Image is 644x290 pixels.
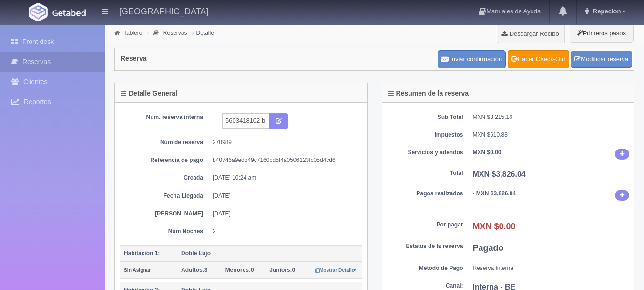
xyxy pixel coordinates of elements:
[387,149,463,157] dt: Servicios y adendos
[387,264,463,272] dt: Método de Pago
[124,250,160,257] b: Habitación 1:
[29,3,48,21] img: Getabed
[473,149,501,156] b: MXN $0.00
[473,131,630,139] dd: MXN $610.88
[213,210,355,218] dd: [DATE]
[190,28,216,37] li: Detalle
[473,222,516,231] b: MXN $0.00
[127,139,203,147] dt: Núm de reserva
[387,221,463,229] dt: Por pagar
[591,8,621,15] span: Repecion
[177,245,362,262] th: Doble Lujo
[213,174,355,182] dd: [DATE] 10:24 am
[473,243,504,253] b: Pagado
[387,131,463,139] dt: Impuestos
[127,156,203,164] dt: Referencia de pago
[225,267,251,273] strong: Menores:
[123,30,142,36] a: Tablero
[121,55,147,62] h4: Reserva
[508,50,569,68] a: Hacer Check-Out
[269,267,292,273] strong: Juniors:
[181,267,207,273] span: 3
[473,170,526,178] b: MXN $3,826.04
[388,90,469,97] h4: Resumen de la reserva
[163,30,187,36] a: Reservas
[473,113,630,121] dd: MXN $3,215.16
[473,264,630,272] dd: Reserva Interna
[387,169,463,177] dt: Total
[496,24,564,43] a: Descargar Recibo
[269,267,295,273] span: 0
[213,227,355,236] dd: 2
[315,267,357,273] a: Mostrar Detalle
[121,90,177,97] h4: Detalle General
[213,156,355,164] dd: b40746a9edb49c7160cd5f4a0506123fc05d4cd6
[127,227,203,236] dt: Núm Noches
[127,113,203,121] dt: Núm. reserva interna
[127,174,203,182] dt: Creada
[124,268,151,273] small: Sin Asignar
[127,192,203,200] dt: Fecha Llegada
[52,9,86,16] img: Getabed
[213,192,355,200] dd: [DATE]
[127,210,203,218] dt: [PERSON_NAME]
[387,242,463,250] dt: Estatus de la reserva
[225,267,254,273] span: 0
[571,51,632,68] a: Modificar reserva
[387,282,463,290] dt: Canal:
[181,267,204,273] strong: Adultos:
[119,5,208,17] h4: [GEOGRAPHIC_DATA]
[315,268,357,273] small: Mostrar Detalle
[387,113,463,121] dt: Sub Total
[438,50,506,68] button: Enviar confirmación
[213,139,355,147] dd: 270989
[473,190,516,197] b: - MXN $3,826.04
[570,24,634,43] button: Primeros pasos
[387,190,463,198] dt: Pagos realizados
